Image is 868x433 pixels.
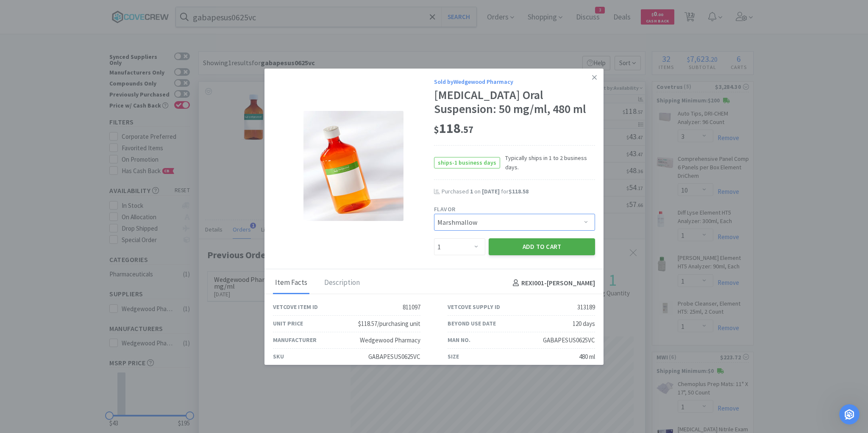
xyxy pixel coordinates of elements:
div: This email, including attachments, may include confidential and/or [37,23,156,39]
img: 4720d491ffa3476d895282d0ff87b107_313189.jpeg [303,111,403,221]
button: go back [6,3,22,19]
div: recipient or his or her authorized agent, the reader is hereby notified [37,85,156,102]
button: Emoji picker [27,277,33,284]
div: Manufacturer [273,335,317,345]
span: Typically ships in 1 to 2 business days. [500,153,595,172]
div: You're welcome! I hope you have a great day! Best, [US_STATE] [14,228,132,269]
div: 313189 [577,302,595,312]
div: 120 days [573,319,595,329]
div: Close [149,3,164,19]
textarea: Message… [7,259,162,274]
iframe: Intercom live chat [839,404,860,425]
div: Item Facts [273,273,309,294]
span: [DATE] [482,188,500,195]
div: Description [322,273,362,294]
div: 480 ml [579,352,595,362]
div: Purchased on for [442,188,595,196]
span: ships-1 business days [434,157,500,168]
div: $118.57/purchasing unit [358,319,420,329]
button: Gif picker [40,277,47,284]
div: GABAPESUS0625VC [543,335,595,345]
span: 1 [470,188,473,195]
span: 118 [434,120,473,137]
div: Georgia says… [7,223,163,293]
div: Vetcove Item ID [273,302,318,312]
div: Size [448,352,459,361]
div: SKU [273,352,284,361]
div: Beyond Use Date [448,319,496,328]
div: to which it is addressed. If the reader of this e-mail is not the intended [37,64,156,81]
button: Start recording [54,277,61,284]
div: Unit Price [273,319,303,328]
button: Add to Cart [489,238,595,255]
button: Home [133,3,149,19]
div: 811097 [403,302,420,312]
span: $118.58 [509,188,529,195]
p: The team can also help [41,11,106,19]
h1: Operator [41,4,71,11]
div: [MEDICAL_DATA] Oral Suspension: 50 mg/ml, 480 ml [434,88,595,116]
div: Wedgewood Pharmacy [360,335,420,345]
button: Send a message… [145,274,159,287]
div: sender by replying to this message and delete this e-mail immediately. [37,148,156,164]
div: You're welcome! I hope you have a great day!Best,[US_STATE] [7,223,139,274]
div: Vetcove Supply ID [448,302,500,312]
div: prohibited. If you have received this e-mail in error, please notify the [37,127,156,143]
span: $ [434,124,439,135]
button: Upload attachment [13,277,20,284]
div: GABAPESUS0625VC [368,352,420,362]
div: that any dissemination, distribution or copying of this e-mail is [37,106,156,122]
span: . 57 [461,124,473,135]
div: Man No. [448,335,470,345]
label: Flavor [434,204,455,214]
img: Profile image for Operator [24,5,38,18]
div: proprietary information, and may be used only by the person or entity [37,44,156,60]
div: Sold by Wedgewood Pharmacy [434,77,595,86]
h4: REXI001 - [PERSON_NAME] [509,278,595,289]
